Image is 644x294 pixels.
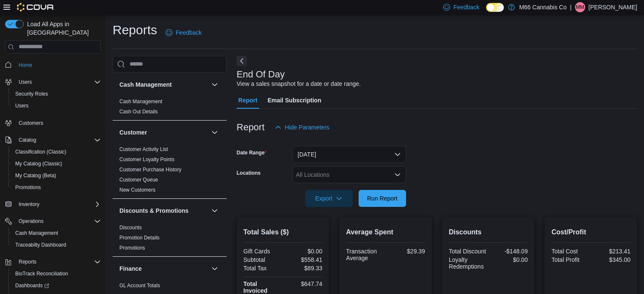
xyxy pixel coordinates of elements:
[15,184,41,191] span: Promotions
[12,170,60,181] a: My Catalog (Beta)
[12,269,101,279] span: BioTrack Reconciliation
[8,239,104,251] button: Traceabilty Dashboard
[15,242,66,248] span: Traceabilty Dashboard
[119,283,160,289] a: GL Account Totals
[119,128,147,137] h3: Customer
[285,265,322,272] div: $89.33
[8,181,104,193] button: Promotions
[2,198,104,210] button: Inventory
[8,100,104,112] button: Users
[12,280,101,291] span: Dashboards
[387,248,425,255] div: $29.39
[15,160,62,167] span: My Catalog (Classic)
[19,258,36,265] span: Reports
[12,280,53,291] a: Dashboards
[210,264,220,274] button: Finance
[15,135,39,145] button: Catalog
[15,118,101,128] span: Customers
[119,245,145,251] a: Promotions
[15,118,47,128] a: Customers
[12,182,101,192] span: Promotions
[12,182,44,192] a: Promotions
[237,69,285,80] h3: End Of Day
[24,20,101,37] span: Load All Apps in [GEOGRAPHIC_DATA]
[17,3,55,11] img: Cova
[2,76,104,88] button: Users
[119,264,142,273] h3: Finance
[2,59,104,71] button: Home
[15,135,101,145] span: Catalog
[576,2,584,12] span: MM
[15,60,101,70] span: Home
[119,166,182,173] span: Customer Purchase History
[575,2,585,12] div: Mike Messina
[243,265,281,272] div: Total Tax
[394,171,401,178] button: Open list of options
[570,2,572,12] p: |
[490,248,528,255] div: -$148.09
[119,109,158,115] a: Cash Out Details
[237,56,247,66] button: Next
[119,206,208,215] button: Discounts & Promotions
[243,248,281,255] div: Gift Cards
[119,146,168,152] a: Customer Activity List
[2,117,104,129] button: Customers
[119,99,162,104] a: Cash Management
[490,256,528,263] div: $0.00
[12,159,66,169] a: My Catalog (Classic)
[210,206,220,216] button: Discounts & Promotions
[12,101,32,111] a: Users
[12,240,101,250] span: Traceabilty Dashboard
[551,256,589,263] div: Total Profit
[119,235,160,241] a: Promotion Details
[119,245,145,251] span: Promotions
[15,216,101,226] span: Operations
[8,158,104,170] button: My Catalog (Classic)
[12,147,101,157] span: Classification (Classic)
[19,201,39,208] span: Inventory
[12,159,101,169] span: My Catalog (Classic)
[119,98,162,105] span: Cash Management
[237,80,361,88] div: View a sales snapshot for a date or date range.
[19,120,43,126] span: Customers
[285,280,322,287] div: $647.74
[15,230,58,236] span: Cash Management
[285,123,329,132] span: Hide Parameters
[19,218,44,225] span: Operations
[162,24,205,41] a: Feedback
[237,149,267,156] label: Date Range
[593,248,630,255] div: $213.41
[268,92,321,109] span: Email Subscription
[271,119,333,136] button: Hide Parameters
[19,137,36,143] span: Catalog
[12,228,101,238] span: Cash Management
[15,199,43,209] button: Inventory
[15,257,101,267] span: Reports
[453,3,479,11] span: Feedback
[15,91,48,97] span: Security Roles
[8,88,104,100] button: Security Roles
[15,172,56,179] span: My Catalog (Beta)
[119,234,160,241] span: Promotion Details
[359,190,406,207] button: Run Report
[15,77,35,87] button: Users
[119,176,158,183] span: Customer Queue
[237,122,265,132] h3: Report
[8,170,104,181] button: My Catalog (Beta)
[15,270,68,277] span: BioTrack Reconciliation
[2,215,104,227] button: Operations
[243,227,323,237] h2: Total Sales ($)
[486,3,504,12] input: Dark Mode
[119,282,160,289] span: GL Account Totals
[449,227,528,237] h2: Discounts
[19,62,32,69] span: Home
[285,256,322,263] div: $558.41
[12,147,70,157] a: Classification (Classic)
[346,248,384,261] div: Transaction Average
[12,170,101,181] span: My Catalog (Beta)
[119,156,174,163] span: Customer Loyalty Points
[119,264,208,273] button: Finance
[593,256,630,263] div: $345.00
[210,80,220,90] button: Cash Management
[2,134,104,146] button: Catalog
